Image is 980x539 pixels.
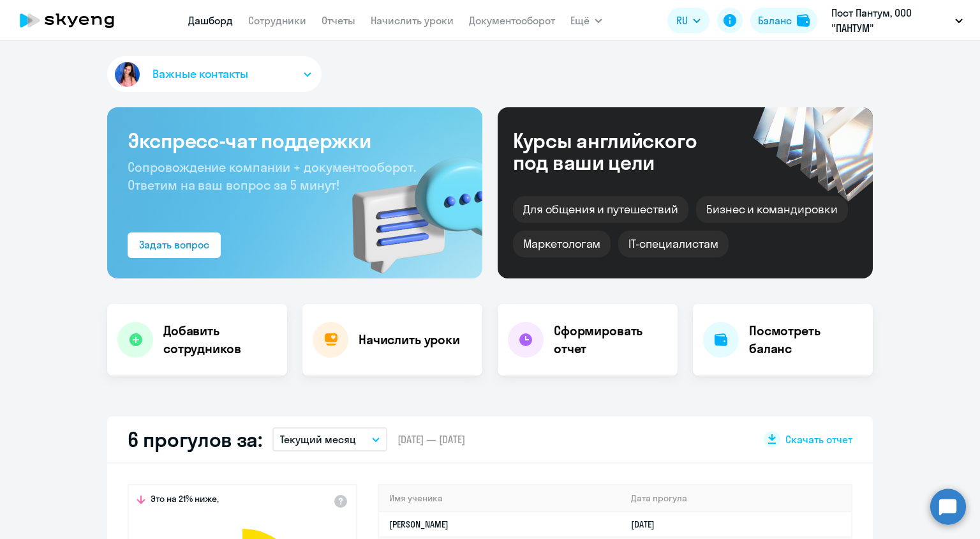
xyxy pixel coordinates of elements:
[570,8,602,33] button: Ещё
[758,13,792,28] div: Баланс
[621,485,851,512] th: Дата прогула
[618,231,728,257] div: IT-специалистам
[825,5,969,36] button: Пост Пантум, ООО "ПАНТУМ"
[397,432,465,446] span: [DATE] — [DATE]
[280,432,356,447] p: Текущий месяц
[139,237,209,252] div: Задать вопрос
[151,493,219,508] span: Это на 21% ниже,
[513,130,731,173] div: Курсы английского под ваши цели
[188,14,233,27] a: Дашборд
[676,13,688,28] span: RU
[469,14,555,27] a: Документооборот
[128,128,462,153] h3: Экспресс-чат поддержки
[334,135,482,278] img: bg-img
[128,427,262,452] h2: 6 прогулов за:
[513,196,688,223] div: Для общения и путешествий
[570,13,590,28] span: Ещё
[785,432,852,446] span: Скачать отчет
[152,66,248,82] span: Важные контакты
[797,14,810,27] img: balance
[272,427,387,452] button: Текущий месяц
[513,231,611,257] div: Маркетологам
[371,14,454,27] a: Начислить уроки
[107,56,322,92] button: Важные контакты
[248,14,306,27] a: Сотрудники
[322,14,355,27] a: Отчеты
[389,519,449,530] a: [PERSON_NAME]
[112,59,142,89] img: avatar
[831,5,950,36] p: Пост Пантум, ООО "ПАНТУМ"
[128,232,221,258] button: Задать вопрос
[750,8,817,33] button: Балансbalance
[379,485,621,512] th: Имя ученика
[749,322,863,358] h4: Посмотреть баланс
[696,196,848,223] div: Бизнес и командировки
[667,8,709,33] button: RU
[163,322,277,358] h4: Добавить сотрудников
[359,331,460,349] h4: Начислить уроки
[631,519,665,530] a: [DATE]
[128,159,416,193] span: Сопровождение компании + документооборот. Ответим на ваш вопрос за 5 минут!
[554,322,667,358] h4: Сформировать отчет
